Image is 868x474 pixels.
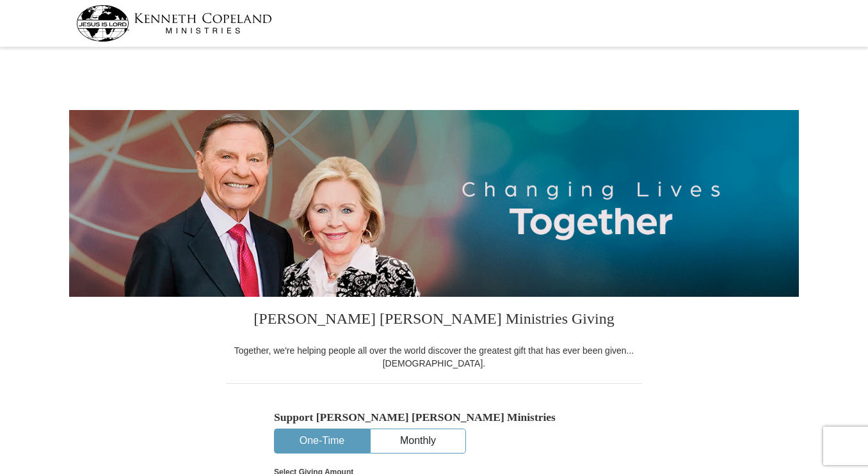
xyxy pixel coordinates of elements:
[274,411,594,424] h5: Support [PERSON_NAME] [PERSON_NAME] Ministries
[371,429,465,453] button: Monthly
[76,5,272,42] img: kcm-header-logo.svg
[226,297,642,344] h3: [PERSON_NAME] [PERSON_NAME] Ministries Giving
[275,429,369,453] button: One-Time
[226,344,642,370] div: Together, we're helping people all over the world discover the greatest gift that has ever been g...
